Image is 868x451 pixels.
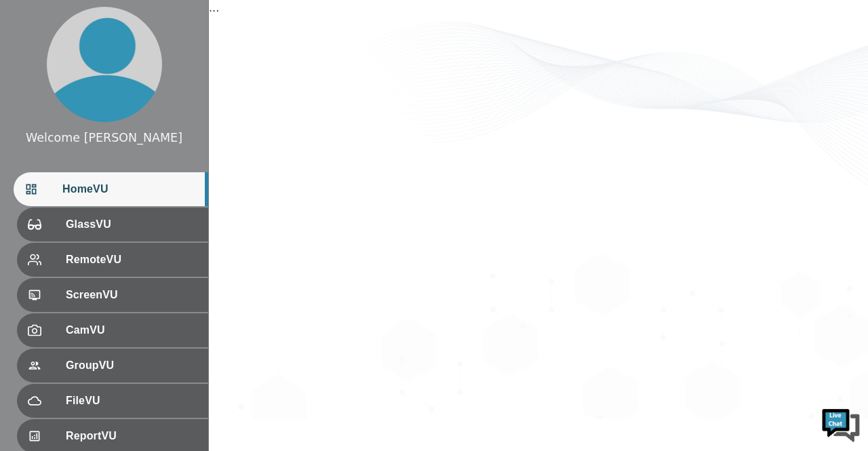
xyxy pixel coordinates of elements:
[14,172,208,206] div: HomeVU
[17,313,208,347] div: CamVU
[66,357,197,374] span: GroupVU
[66,252,197,268] span: RemoteVU
[47,7,162,122] img: profile.png
[66,428,197,444] span: ReportVU
[821,404,861,444] img: Chat Widget
[17,208,208,241] div: GlassVU
[17,384,208,418] div: FileVU
[66,322,197,338] span: CamVU
[17,278,208,312] div: ScreenVU
[66,216,197,233] span: GlassVU
[17,243,208,277] div: RemoteVU
[62,181,197,197] span: HomeVU
[66,287,197,303] span: ScreenVU
[17,349,208,383] div: GroupVU
[26,129,182,146] div: Welcome [PERSON_NAME]
[66,393,197,409] span: FileVU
